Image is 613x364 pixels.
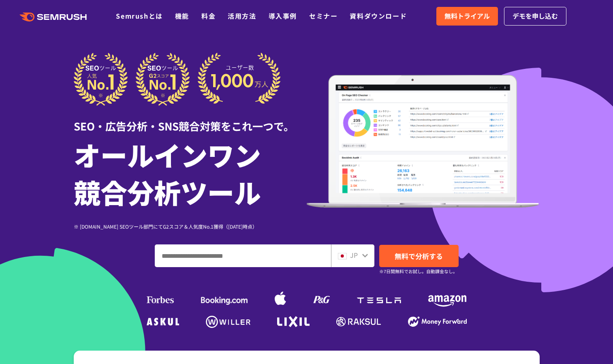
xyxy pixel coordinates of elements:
a: 料金 [201,11,216,21]
a: 資料ダウンロード [350,11,407,21]
a: 機能 [175,11,189,21]
a: 無料トライアル [436,7,498,26]
span: デモを申し込む [513,11,558,21]
a: 活用方法 [228,11,256,21]
div: ※ [DOMAIN_NAME] SEOツール部門にてG2スコア＆人気度No.1獲得（[DATE]時点） [74,223,307,230]
span: 無料トライアル [444,11,490,21]
a: 導入事例 [269,11,297,21]
input: ドメイン、キーワードまたはURLを入力してください [155,245,331,267]
div: SEO・広告分析・SNS競合対策をこれ一つで。 [74,106,307,134]
span: JP [350,250,358,260]
a: セミナー [309,11,337,21]
h1: オールインワン 競合分析ツール [74,136,307,210]
span: 無料で分析する [395,251,443,261]
a: 無料で分析する [379,245,459,267]
a: デモを申し込む [504,7,566,26]
a: Semrushとは [116,11,162,21]
small: ※7日間無料でお試し。自動課金なし。 [379,268,457,275]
